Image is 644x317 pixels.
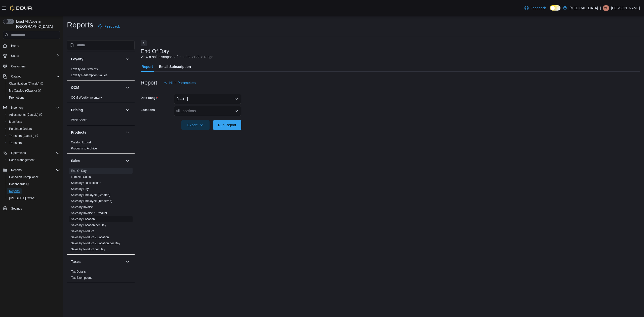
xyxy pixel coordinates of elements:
[218,123,236,128] span: Run Report
[9,63,28,69] a: Customers
[11,64,26,68] span: Customers
[141,54,214,60] div: View a sales snapshot for a date or date range.
[71,217,95,221] a: Sales by Location
[9,43,60,49] span: Home
[9,53,60,59] span: Users
[71,118,87,122] a: Price Sheet
[125,85,131,91] button: OCM
[1,104,62,111] button: Inventory
[71,235,109,239] span: Sales by Product & Location
[5,80,62,87] a: Classification (Classic)
[71,229,94,233] a: Sales by Product
[1,149,62,156] button: Operations
[71,107,83,112] h3: Pricing
[71,270,86,273] a: Tax Details
[142,62,153,72] span: Report
[71,276,92,280] span: Tax Exemptions
[5,156,62,164] button: Cash Management
[5,118,62,125] button: Manifests
[141,40,147,46] button: Next
[9,73,23,80] button: Catalog
[169,80,196,85] span: Hide Parameters
[7,81,45,87] a: Classification (Classic)
[71,205,93,209] a: Sales by Invoice
[1,62,62,70] button: Customers
[125,56,131,62] button: Loyalty
[9,96,24,100] span: Promotions
[71,193,110,197] a: Sales by Employee (Created)
[7,81,60,87] span: Classification (Classic)
[67,66,135,80] div: Loyalty
[7,195,60,201] span: Washington CCRS
[9,43,21,49] a: Home
[213,120,241,130] button: Run Report
[5,188,62,195] button: Reports
[9,158,34,162] span: Cash Management
[71,247,105,251] span: Sales by Product per Day
[7,112,44,118] a: Adjustments (Classic)
[9,167,60,173] span: Reports
[1,42,62,49] button: Home
[71,181,101,185] span: Sales by Classification
[67,117,135,125] div: Pricing
[7,119,24,125] a: Manifests
[7,188,22,194] a: Reports
[9,53,21,59] button: Users
[7,95,60,101] span: Promotions
[604,5,608,11] span: MS
[7,140,24,146] a: Transfers
[71,96,102,99] a: OCM Weekly Inventory
[7,181,31,187] a: Dashboards
[71,181,101,185] a: Sales by Classification
[9,89,41,93] span: My Catalog (Classic)
[71,205,93,209] span: Sales by Invoice
[9,105,60,111] span: Inventory
[9,73,60,80] span: Catalog
[603,5,609,11] div: Max Swan
[5,174,62,181] button: Canadian Compliance
[5,111,62,118] a: Adjustments (Classic)
[7,126,34,132] a: Purchase Orders
[71,223,106,227] a: Sales by Location per Day
[71,85,79,90] h3: OCM
[125,259,131,265] button: Taxes
[71,73,107,77] span: Loyalty Redemption Values
[67,269,135,283] div: Taxes
[1,205,62,212] button: Settings
[7,95,26,101] a: Promotions
[141,96,158,100] label: Date Range
[71,118,87,122] span: Price Sheet
[71,57,124,62] button: Loyalty
[71,248,105,251] a: Sales by Product per Day
[9,205,60,212] span: Settings
[5,94,62,101] button: Promotions
[7,112,60,118] span: Adjustments (Classic)
[9,141,22,145] span: Transfers
[141,48,169,54] h3: End Of Day
[71,217,95,221] span: Sales by Location
[7,126,60,132] span: Purchase Orders
[71,140,91,144] span: Catalog Export
[7,88,60,94] span: My Catalog (Classic)
[14,19,60,29] span: Load All Apps in [GEOGRAPHIC_DATA]
[9,182,29,186] span: Dashboards
[11,106,23,110] span: Inventory
[174,94,241,104] button: [DATE]
[9,175,39,179] span: Canadian Compliance
[7,157,36,163] a: Cash Management
[71,67,98,71] a: Loyalty Adjustments
[71,211,107,215] a: Sales by Invoice & Product
[159,62,191,72] span: Email Subscription
[9,127,32,131] span: Purchase Orders
[611,5,640,11] p: [PERSON_NAME]
[522,3,548,13] a: Feedback
[9,120,22,124] span: Manifests
[3,40,60,225] nav: Complex example
[71,259,81,264] h3: Taxes
[10,6,32,11] img: Cova
[71,235,109,239] a: Sales by Product & Location
[7,140,60,146] span: Transfers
